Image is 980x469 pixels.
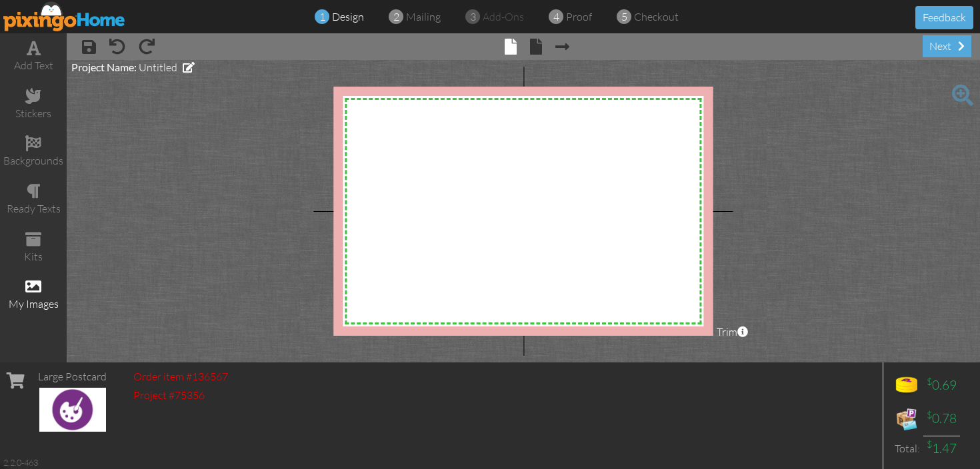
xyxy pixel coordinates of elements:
[133,388,228,403] div: Project #75356
[71,61,137,73] span: Project Name:
[923,369,960,402] td: 0.69
[3,1,126,31] img: pixingo logo
[483,10,524,23] span: add-ons
[927,438,932,450] sup: $
[406,10,441,23] span: mailing
[319,9,325,25] span: 1
[553,9,559,25] span: 4
[566,10,592,23] span: proof
[332,10,364,23] span: design
[393,9,399,25] span: 2
[923,35,971,57] div: next
[621,9,627,25] span: 5
[39,388,106,432] img: create-your-own-landscape.jpg
[38,369,107,384] div: Large Postcard
[915,6,973,29] button: Feedback
[893,372,920,399] img: points-icon.png
[133,369,228,384] div: Order item #136567
[923,436,960,461] td: 1.47
[634,10,679,23] span: checkout
[927,376,932,387] sup: $
[139,61,177,74] span: Untitled
[890,436,923,461] td: Total:
[3,456,38,468] div: 2.2.0-463
[923,402,960,436] td: 0.78
[927,409,932,420] sup: $
[717,324,748,340] span: Trim
[893,406,920,432] img: expense-icon.png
